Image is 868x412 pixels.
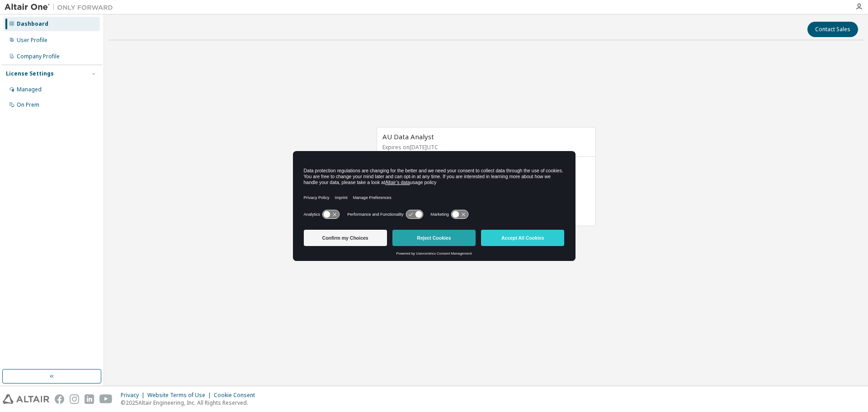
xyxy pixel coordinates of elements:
p: © 2025 Altair Engineering, Inc. All Rights Reserved. [121,399,260,407]
div: User Profile [17,37,47,44]
div: Dashboard [17,20,48,28]
div: License Settings [6,70,54,77]
div: Privacy [121,392,147,399]
p: Expires on [DATE] UTC [382,143,588,151]
img: youtube.svg [99,394,113,404]
span: AU Data Analyst [382,132,434,141]
div: Website Terms of Use [147,392,214,399]
div: On Prem [17,101,39,109]
div: Company Profile [17,53,60,60]
img: facebook.svg [55,394,64,404]
button: Contact Sales [807,22,858,37]
img: linkedin.svg [85,394,94,404]
img: altair_logo.svg [3,394,49,404]
img: Altair One [5,3,118,12]
img: instagram.svg [70,394,79,404]
div: Cookie Consent [214,392,260,399]
div: Managed [17,86,42,93]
